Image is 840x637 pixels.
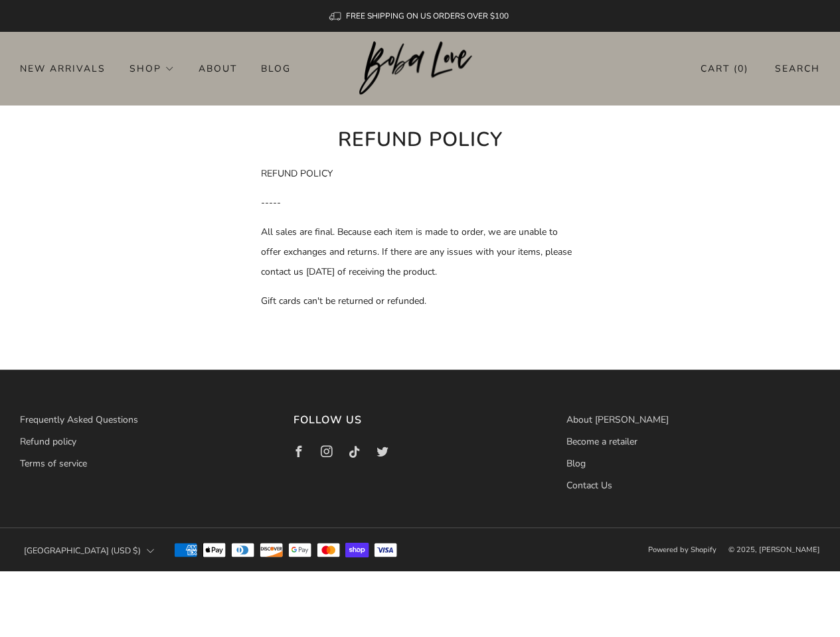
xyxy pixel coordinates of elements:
p: All sales are final. Because each item is made to order, we are unable to offer exchanges and ret... [261,222,580,282]
span: FREE SHIPPING ON US ORDERS OVER $100 [346,11,509,21]
a: Become a retailer [566,435,637,448]
a: Blog [566,457,586,470]
p: REFUND POLICY [261,164,580,184]
a: Blog [261,58,291,79]
a: Powered by Shopify [648,545,716,555]
span: . [261,353,263,366]
a: Contact Us [566,479,612,492]
a: Search [775,58,820,80]
h3: Follow us [294,410,547,430]
span: © 2025, [PERSON_NAME] [728,545,820,555]
p: ----- [261,193,580,213]
a: About [199,58,237,79]
a: Refund policy [20,435,76,448]
a: Cart [701,58,748,80]
a: About [PERSON_NAME] [566,413,669,426]
a: Frequently Asked Questions [20,413,138,426]
a: New Arrivals [20,58,106,79]
a: Terms of service [20,457,87,470]
items-count: 0 [738,62,744,75]
a: Shop [129,58,175,79]
button: [GEOGRAPHIC_DATA] (USD $) [20,536,158,565]
a: Boba Love [359,41,481,96]
p: Gift cards can't be returned or refunded. [261,291,580,311]
h1: Refund policy [261,125,580,155]
img: Boba Love [359,41,481,96]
